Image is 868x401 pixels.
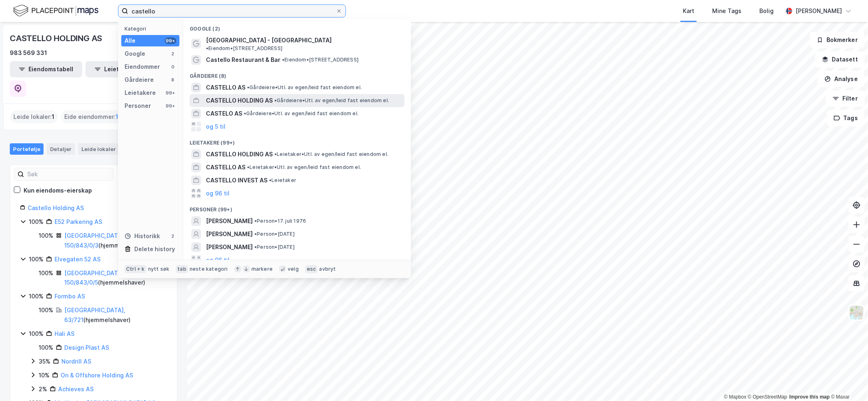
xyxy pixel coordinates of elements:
span: • [254,231,257,237]
div: Detaljer [47,143,75,155]
button: Eiendomstabell [10,61,82,77]
span: • [247,164,249,170]
span: • [274,97,277,103]
div: 983 569 331 [10,48,47,58]
span: [PERSON_NAME] [206,216,253,226]
span: • [254,218,257,224]
div: nytt søk [148,266,170,272]
a: Castello Holding AS [28,204,84,211]
div: ( hjemmelshaver ) [64,305,167,325]
div: Leide lokaler : [10,110,58,123]
div: 99+ [165,37,176,44]
div: Personer (99+) [183,200,411,215]
div: 100% [29,217,44,227]
input: Søk [24,168,113,180]
div: Google [125,49,145,59]
div: 100% [39,343,53,353]
button: Tags [827,110,865,126]
div: Gårdeiere (8) [183,66,411,81]
div: Kun eiendoms-eierskap [24,186,92,195]
span: [PERSON_NAME] [206,242,253,252]
div: 100% [39,231,53,241]
span: Person • 17. juli 1976 [254,218,306,224]
div: Personer [125,101,151,111]
div: 35% [39,357,50,366]
span: Leietaker • Utl. av egen/leid fast eiendom el. [247,164,361,171]
span: CASTELLO HOLDING AS [206,96,273,105]
button: Filter [826,90,865,107]
a: Design Plast AS [64,344,109,351]
div: CASTELLO HOLDING AS [10,32,104,45]
span: • [269,177,271,183]
span: Leietaker [269,177,296,184]
a: Formbo AS [55,293,85,300]
span: Eiendom • [STREET_ADDRESS] [206,45,282,52]
div: 100% [29,329,44,339]
div: 99+ [165,103,176,109]
div: Leietakere [125,88,156,98]
span: Gårdeiere • Utl. av egen/leid fast eiendom el. [244,110,359,117]
div: Gårdeiere [125,75,154,85]
div: Mine Tags [712,6,741,16]
div: 100% [29,291,44,301]
span: • [274,151,277,157]
span: 14 [116,112,122,122]
div: Ctrl + k [125,265,146,273]
span: Eiendom • [STREET_ADDRESS] [282,57,359,63]
div: esc [305,265,318,273]
div: 10% [39,370,50,380]
div: Leide lokaler [78,143,129,155]
button: og 5 til [206,122,225,131]
div: velg [288,266,299,272]
span: CASTELLO AS [206,83,245,92]
a: Nordrill AS [61,358,91,365]
div: Eide eiendommer : [61,110,126,123]
a: Achieves AS [58,386,94,392]
a: E52 Parkering AS [55,218,102,225]
span: • [254,244,257,250]
a: Improve this map [789,394,830,400]
span: • [247,84,249,90]
a: Elvegaten 52 AS [55,256,101,263]
span: Gårdeiere • Utl. av egen/leid fast eiendom el. [247,84,362,91]
div: Kart [683,6,694,16]
div: 99+ [165,90,176,96]
div: 100% [29,254,44,264]
a: [GEOGRAPHIC_DATA], 63/721 [64,307,125,323]
a: [GEOGRAPHIC_DATA], 150/843/0/5 [64,270,125,286]
div: ( hjemmelshaver ) [64,268,167,288]
div: 2 [170,50,176,57]
div: Eiendommer [125,62,160,72]
span: Gårdeiere • Utl. av egen/leid fast eiendom el. [274,97,389,104]
button: og 96 til [206,188,230,198]
span: • [282,57,284,63]
div: 2 [170,233,176,239]
img: Z [849,305,864,320]
span: CASTELLO HOLDING AS [206,149,273,159]
button: Analyse [818,71,865,87]
div: markere [251,266,273,272]
span: • [206,45,208,51]
a: On & Offshore Holding AS [61,372,133,379]
div: ( hjemmelshaver ) [64,231,167,250]
span: • [244,110,246,116]
iframe: Chat Widget [827,362,868,401]
div: [PERSON_NAME] [796,6,842,16]
div: 2% [39,384,47,394]
div: 100% [39,268,53,278]
div: Historikk [125,231,160,241]
input: Søk på adresse, matrikkel, gårdeiere, leietakere eller personer [128,5,336,17]
span: Castello Restaurant & Bar [206,55,280,65]
span: Leietaker • Utl. av egen/leid fast eiendom el. [274,151,388,158]
div: Bolig [759,6,774,16]
button: Bokmerker [810,32,865,48]
span: CASTELO AS [206,109,242,118]
div: Leietakere (99+) [183,133,411,148]
div: Portefølje [10,143,44,155]
button: og 96 til [206,255,230,265]
a: OpenStreetMap [748,394,787,400]
span: CASTELLO AS [206,162,245,172]
span: Person • [DATE] [254,231,295,237]
div: tab [176,265,188,273]
div: 8 [170,77,176,83]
